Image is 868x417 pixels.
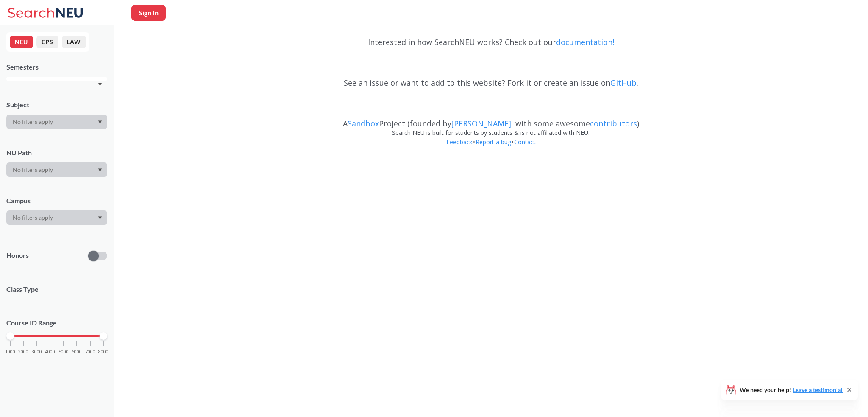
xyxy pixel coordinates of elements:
a: [PERSON_NAME] [451,118,511,129]
svg: Dropdown arrow [98,120,102,124]
div: Subject [6,100,107,109]
svg: Dropdown arrow [98,168,102,172]
a: Sandbox [348,118,379,129]
a: Leave a testimonial [793,386,843,393]
div: Interested in how SearchNEU works? Check out our [131,30,851,54]
a: documentation! [556,37,614,47]
span: 6000 [72,350,82,354]
button: Sign In [131,5,166,21]
div: Dropdown arrow [6,115,107,129]
div: See an issue or want to add to this website? Fork it or create an issue on . [131,70,851,95]
span: 5000 [58,350,69,354]
button: CPS [36,36,58,48]
a: Report a bug [475,138,512,146]
span: 1000 [5,350,15,354]
p: Course ID Range [6,318,107,328]
div: Campus [6,196,107,205]
span: Class Type [6,285,107,294]
a: GitHub [610,78,637,88]
div: Semesters [6,62,107,72]
button: LAW [62,36,86,48]
span: 7000 [85,350,95,354]
div: NU Path [6,148,107,157]
a: Feedback [446,138,473,146]
span: 4000 [45,350,55,354]
svg: Dropdown arrow [98,216,102,220]
span: 8000 [98,350,108,354]
a: Contact [514,138,536,146]
span: 2000 [18,350,28,354]
span: 3000 [32,350,42,354]
div: Search NEU is built for students by students & is not affiliated with NEU. [131,128,851,137]
div: Dropdown arrow [6,210,107,225]
div: • • [131,137,851,160]
button: NEU [10,36,33,48]
div: A Project (founded by , with some awesome ) [131,111,851,128]
div: Dropdown arrow [6,162,107,177]
p: Honors [6,251,29,260]
a: contributors [590,118,637,129]
svg: Dropdown arrow [98,83,102,86]
span: We need your help! [740,387,843,393]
